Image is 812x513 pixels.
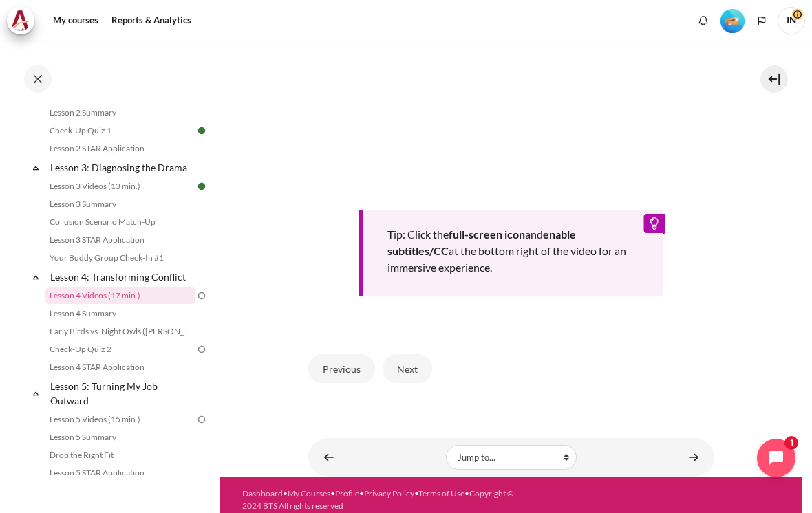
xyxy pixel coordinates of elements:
[45,411,195,428] a: Lesson 5 Videos (15 min.)
[680,444,707,470] a: Lesson 4 Summary ▶︎
[45,250,195,266] a: Your Buddy Group Check-In #1
[29,270,43,284] span: Collapse
[359,210,663,296] div: Tip: Click the and at the bottom right of the video for an immersive experience.
[45,178,195,195] a: Lesson 3 Videos (13 min.)
[242,488,528,512] div: • • • • •
[720,8,745,33] div: Level #2
[45,287,195,304] a: Lesson 4 Videos (17 min.)
[288,488,330,499] a: My Courses
[45,305,195,322] a: Lesson 4 Summary
[29,386,43,400] span: Collapse
[315,444,343,470] a: ◀︎ Your Buddy Group Check-In #1
[308,354,375,383] button: Previous
[383,354,432,383] button: Next
[45,196,195,212] a: Lesson 3 Summary
[45,122,195,139] a: Check-Up Quiz 1
[7,7,41,34] a: Architeck Architeck
[48,158,195,177] a: Lesson 3: Diagnosing the Drama
[364,488,414,499] a: Privacy Policy
[418,488,464,499] a: Terms of Use
[45,341,195,358] a: Check-Up Quiz 2
[195,180,208,193] img: Done
[45,105,195,121] a: Lesson 2 Summary
[45,359,195,375] a: Lesson 4 STAR Application
[693,10,714,31] div: Show notification window with no new notifications
[195,124,208,137] img: Done
[715,8,750,33] a: Level #2
[11,10,30,31] img: Architeck
[778,7,805,34] a: User menu
[45,323,195,340] a: Early Birds vs. Night Owls ([PERSON_NAME]'s Story)
[48,268,195,286] a: Lesson 4: Transforming Conflict
[29,161,43,175] span: Collapse
[45,232,195,248] a: Lesson 3 STAR Application
[45,140,195,157] a: Lesson 2 STAR Application
[335,488,359,499] a: Profile
[195,290,208,302] img: To do
[720,9,745,33] img: Level #2
[107,7,196,34] a: Reports & Analytics
[778,7,805,34] span: IN
[48,377,195,410] a: Lesson 5: Turning My Job Outward
[751,10,772,31] button: Languages
[45,429,195,446] a: Lesson 5 Summary
[45,465,195,481] a: Lesson 5 STAR Application
[48,7,103,34] a: My courses
[195,413,208,426] img: To do
[45,447,195,463] a: Drop the Right Fit
[45,214,195,230] a: Collusion Scenario Match-Up
[195,343,208,356] img: To do
[449,228,525,241] b: full-screen icon
[242,488,283,499] a: Dashboard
